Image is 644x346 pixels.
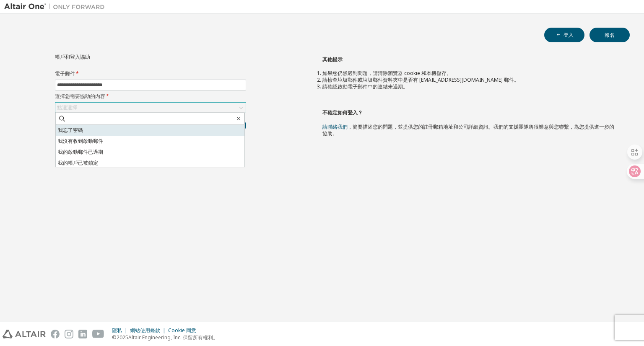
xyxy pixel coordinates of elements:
[322,76,519,83] font: 請檢查垃圾郵件或垃圾郵件資料夾中是否有 [EMAIL_ADDRESS][DOMAIN_NAME] 郵件。
[57,104,77,111] font: 點選選擇
[4,3,109,11] img: 牽牛星一號
[322,56,343,63] font: 其他提示
[322,123,348,130] a: 請聯絡我們
[563,31,574,39] font: 登入
[128,334,218,341] font: Altair Engineering, Inc. 保留所有權利。
[130,327,160,334] font: 網站使用條款
[168,327,196,334] font: Cookie 同意
[605,31,615,39] font: 報名
[322,70,452,77] font: 如果您仍然遇到問題，請清除瀏覽器 cookie 和本機儲存。
[322,83,408,90] font: 請確認啟動電子郵件中的連結未過期。
[58,127,83,134] font: 我忘了密碼
[589,28,630,42] button: 報名
[322,123,614,137] font: ，簡要描述您的問題，並提供您的註冊郵箱地址和公司詳細資訊。我們的支援團隊將很樂意與您聯繫，為您提供進一步的協助。
[112,327,122,334] font: 隱私
[55,103,246,113] div: 點選選擇
[65,330,73,338] img: instagram.svg
[51,330,60,338] img: facebook.svg
[55,53,90,60] font: 帳戶和登入協助
[322,109,363,116] font: 不確定如何登入？
[544,28,584,42] button: 登入
[92,330,104,338] img: youtube.svg
[112,334,117,341] font: ©
[78,330,87,338] img: linkedin.svg
[3,330,46,338] img: altair_logo.svg
[55,70,75,77] font: 電子郵件
[117,334,128,341] font: 2025
[55,93,105,100] font: 選擇您需要協助的內容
